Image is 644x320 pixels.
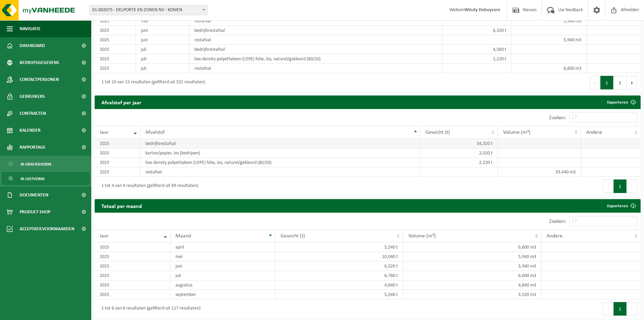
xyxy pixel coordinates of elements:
span: Rapportage [20,139,46,156]
span: Andere [547,233,563,239]
td: 5,340 t [276,290,404,299]
a: In grafiekvorm [2,157,90,170]
span: Bedrijfsgegevens [20,54,59,71]
div: 1 tot 6 van 6 resultaten (gefilterd uit 117 resultaten) [98,303,200,315]
td: 2025 [95,280,170,290]
td: mei [136,16,189,26]
span: Acceptatievoorwaarden [20,220,74,237]
td: 6,780 t [276,271,404,280]
span: Gebruikers [20,88,45,105]
span: Volume (m³) [408,233,436,239]
td: 10,040 t [276,252,404,261]
span: Contactpersonen [20,71,59,88]
td: 2025 [95,64,136,73]
td: low density polyethyleen (LDPE) folie, los, naturel/gekleurd (80/20) [189,54,442,64]
a: In lijstvorm [2,172,90,185]
span: Navigatie [20,20,41,37]
button: 1 [600,76,614,89]
td: 5,940 m3 [512,35,587,45]
span: 01-002075 - DELPORTE EN ZONEN NV - KOMEN [90,5,207,15]
td: 6,600 m3 [403,242,542,252]
td: 4,560 t [442,45,512,54]
td: 2025 [95,261,170,271]
span: Contracten [20,105,46,122]
td: 2025 [95,35,136,45]
td: 2025 [95,290,170,299]
td: 6,600 m3 [403,271,542,280]
td: juli [136,54,189,64]
span: Product Shop [20,204,50,220]
a: Exporteren [602,199,640,213]
td: mei [170,252,275,261]
button: Previous [603,302,614,316]
span: Gewicht (t) [281,233,305,239]
span: In grafiekvorm [21,158,51,171]
td: augustus [170,280,275,290]
td: 2025 [95,16,136,26]
div: 1 tot 4 van 4 resultaten (gefilterd uit 69 resultaten) [98,180,198,192]
td: 6,320 t [276,261,404,271]
button: 1 [614,179,627,193]
td: 3,520 m3 [403,290,542,299]
td: restafval [140,167,421,177]
td: 2025 [95,54,136,64]
td: karton/papier, los (bedrijven) [140,148,421,158]
button: 1 [614,302,627,316]
span: Afvalstof [145,130,165,135]
td: 2,220 t [421,158,498,167]
td: bedrijfsrestafval [189,26,442,35]
td: 2025 [95,167,140,177]
td: 5,940 m3 [512,16,587,26]
td: 2,020 t [421,148,498,158]
td: 4,840 t [276,280,404,290]
span: Andere [586,130,602,135]
td: restafval [189,64,442,73]
button: Next [627,76,637,89]
h2: Afvalstof per jaar [95,95,148,109]
td: 2,220 t [442,54,512,64]
td: 2025 [95,252,170,261]
td: 2025 [95,148,140,158]
td: 6,320 t [442,26,512,35]
button: Next [627,302,637,316]
h2: Totaal per maand [95,199,149,212]
td: 2025 [95,139,140,148]
td: restafval [189,16,442,26]
td: 2025 [95,271,170,280]
span: Jaar [100,233,109,239]
td: 2025 [95,158,140,167]
button: Next [627,179,637,193]
span: 01-002075 - DELPORTE EN ZONEN NV - KOMEN [89,5,208,15]
strong: Windy Debuysere [464,7,500,13]
td: 5,240 t [276,242,404,252]
span: Gewicht (t) [426,130,450,135]
span: In lijstvorm [21,172,44,185]
td: low density polyethyleen (LDPE) folie, los, naturel/gekleurd (80/20) [140,158,421,167]
td: juli [136,64,189,73]
div: 1 tot 10 van 15 resultaten (gefilterd uit 322 resultaten) [98,77,205,89]
td: 2025 [95,242,170,252]
td: april [170,242,275,252]
td: juni [136,35,189,45]
span: Dashboard [20,37,45,54]
span: Kalender [20,122,41,139]
td: 2025 [95,26,136,35]
span: Volume (m³) [503,130,530,135]
td: juni [170,261,275,271]
button: 2 [614,76,627,89]
td: september [170,290,275,299]
span: Documenten [20,187,48,204]
button: Previous [590,76,600,89]
td: 5,940 m3 [403,252,542,261]
span: Maand [175,233,191,239]
td: 4,840 m3 [403,280,542,290]
label: Zoeken: [549,115,566,121]
label: Zoeken: [549,219,566,224]
td: bedrijfsrestafval [140,139,421,148]
td: juni [136,26,189,35]
a: Exporteren [602,95,640,109]
td: 33,440 m3 [498,167,581,177]
td: 2025 [95,45,136,54]
button: Previous [603,179,614,193]
td: 6,600 m3 [512,64,587,73]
